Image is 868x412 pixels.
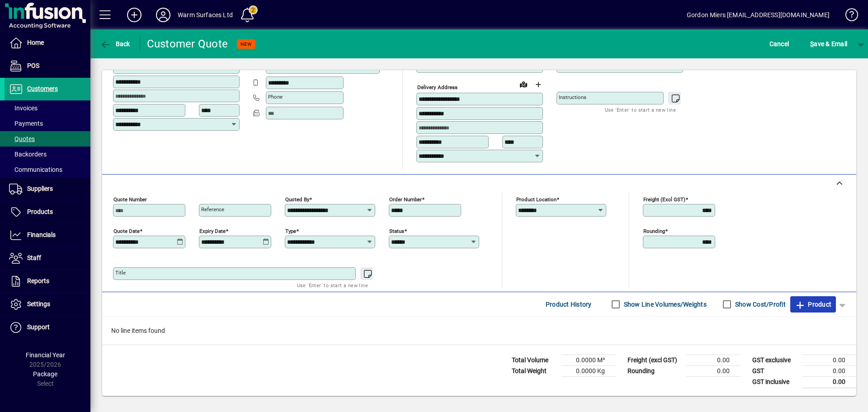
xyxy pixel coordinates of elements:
[5,147,90,162] a: Backorders
[790,296,836,313] button: Product
[795,297,831,312] span: Product
[643,227,665,234] mat-label: Rounding
[241,41,252,47] span: NEW
[643,196,685,202] mat-label: Freight (excl GST)
[802,376,856,388] td: 0.00
[810,37,847,51] span: ave & Email
[201,206,224,213] mat-label: Reference
[90,36,140,52] app-page-header-button: Back
[27,62,39,69] span: POS
[100,40,130,47] span: Back
[687,8,830,22] div: Gordon Miers [EMAIL_ADDRESS][DOMAIN_NAME]
[297,280,368,290] mat-hint: Use 'Enter' to start a new line
[623,365,686,376] td: Rounding
[733,300,786,309] label: Show Cost/Profit
[147,37,228,51] div: Customer Quote
[542,296,595,313] button: Product History
[149,7,178,23] button: Profile
[561,355,616,365] td: 0.0000 M³
[9,151,47,158] span: Backorders
[5,247,90,270] a: Staff
[748,376,802,388] td: GST inclusive
[622,300,707,309] label: Show Line Volumes/Weights
[686,365,741,376] td: 0.00
[839,2,857,31] a: Knowledge Base
[686,355,741,365] td: 0.00
[561,365,616,376] td: 0.0000 Kg
[9,104,38,112] span: Invoices
[748,365,802,376] td: GST
[507,355,561,365] td: Total Volume
[268,94,283,100] mat-label: Phone
[9,135,35,142] span: Quotes
[516,196,557,202] mat-label: Product location
[9,120,43,127] span: Payments
[5,116,90,131] a: Payments
[5,316,90,339] a: Support
[33,370,57,378] span: Package
[27,231,56,238] span: Financials
[5,32,90,54] a: Home
[27,300,50,308] span: Settings
[802,365,856,376] td: 0.00
[516,77,531,91] a: View on map
[810,40,814,47] span: S
[5,224,90,246] a: Financials
[802,355,856,365] td: 0.00
[113,227,140,234] mat-label: Quote date
[113,196,147,202] mat-label: Quote number
[27,277,49,284] span: Reports
[5,100,90,116] a: Invoices
[806,36,852,52] button: Save & Email
[748,355,802,365] td: GST exclusive
[389,227,404,234] mat-label: Status
[5,178,90,200] a: Suppliers
[559,94,586,100] mat-label: Instructions
[5,293,90,316] a: Settings
[27,208,53,215] span: Products
[27,85,58,92] span: Customers
[546,297,592,312] span: Product History
[27,254,41,261] span: Staff
[120,7,149,23] button: Add
[389,196,422,202] mat-label: Order number
[115,270,126,276] mat-label: Title
[605,104,676,115] mat-hint: Use 'Enter' to start a new line
[178,8,233,22] div: Warm Surfaces Ltd
[27,185,53,192] span: Suppliers
[531,77,545,92] button: Choose address
[5,131,90,147] a: Quotes
[285,227,296,234] mat-label: Type
[5,55,90,77] a: POS
[98,36,132,52] button: Back
[199,227,226,234] mat-label: Expiry date
[9,166,62,173] span: Communications
[285,196,309,202] mat-label: Quoted by
[769,37,789,51] span: Cancel
[623,355,686,365] td: Freight (excl GST)
[102,317,856,345] div: No line items found
[767,36,792,52] button: Cancel
[27,39,44,46] span: Home
[5,162,90,177] a: Communications
[26,351,65,359] span: Financial Year
[27,323,50,331] span: Support
[5,270,90,293] a: Reports
[507,365,561,376] td: Total Weight
[5,201,90,223] a: Products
